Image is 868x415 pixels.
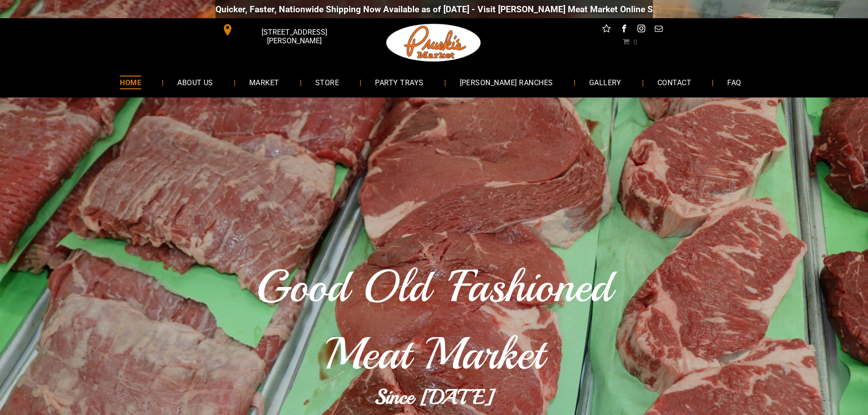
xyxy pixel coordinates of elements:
a: MARKET [236,70,293,94]
a: STORE [302,70,353,94]
a: [PERSON_NAME] RANCHES [446,70,567,94]
a: PARTY TRAYS [361,70,437,94]
span: Good Old 'Fashioned Meat Market [256,258,612,382]
a: facebook [618,23,630,37]
a: instagram [635,23,647,37]
a: [STREET_ADDRESS][PERSON_NAME] [216,23,355,37]
a: email [652,23,664,37]
a: GALLERY [575,70,635,94]
b: Since [DATE] [375,384,494,410]
span: [STREET_ADDRESS][PERSON_NAME] [235,23,353,50]
a: Social network [601,23,612,37]
a: CONTACT [644,70,705,94]
a: FAQ [714,70,755,94]
span: 0 [633,38,637,45]
a: ABOUT US [164,70,227,94]
img: Pruski-s+Market+HQ+Logo2-259w.png [385,18,483,67]
a: HOME [106,70,155,94]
